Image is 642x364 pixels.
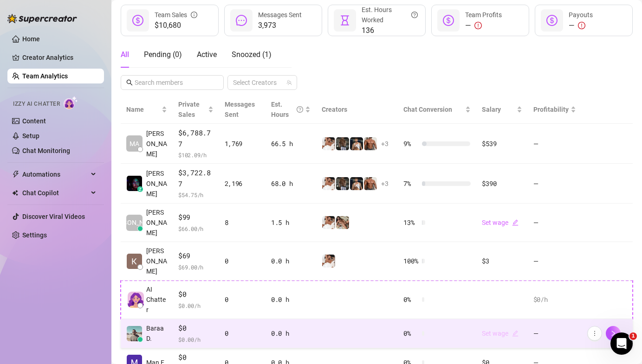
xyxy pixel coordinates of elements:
p: Hi [PERSON_NAME] 👋 [19,66,167,97]
div: $539 [482,139,522,149]
span: Team Profits [465,11,502,19]
div: 68.0 h [271,179,311,189]
span: Messages Sent [258,11,302,19]
div: All [121,49,129,60]
a: Set wageedit [482,330,519,337]
a: Creator Analytics [22,50,97,65]
img: Giselle avatar [22,147,33,159]
span: Snoozed ( 1 ) [232,50,272,59]
td: — [528,164,582,204]
img: Chat Copilot [12,190,18,196]
span: Salary [482,106,501,113]
span: $ 0.00 /h [178,335,214,344]
img: Ella avatar [18,155,29,166]
span: News [154,302,171,308]
td: — [528,319,582,348]
img: Jake [322,216,335,229]
span: Messages [54,302,86,308]
span: 7 % [403,179,418,189]
span: $ 0.00 /h [178,301,214,310]
span: $3,722.87 [178,167,214,189]
a: Chat Monitoring [22,147,70,154]
span: 3,973 [258,20,302,31]
span: 0 % [403,328,418,338]
span: + 3 [381,139,389,149]
div: 0.0 h [271,328,311,338]
span: 13 % [403,217,418,228]
span: Messages Sent [225,101,255,118]
button: News [139,279,186,316]
div: 0 [225,256,260,266]
span: $ 54.75 /h [178,190,214,199]
a: Content [22,117,46,125]
td: — [528,242,582,281]
img: Jake [322,137,335,150]
span: edit [512,219,519,226]
img: Kim Jamison [127,254,142,269]
div: — [569,20,593,31]
span: $ 66.00 /h [178,224,214,233]
div: N [26,155,37,166]
div: Close [160,15,176,32]
div: $390 [482,179,522,189]
img: izzy-ai-chatter-avatar-DDCN_rTZ.svg [128,292,144,308]
span: $ 69.00 /h [178,262,214,272]
div: 66.5 h [271,139,311,149]
div: 1.5 h [271,217,311,228]
span: edit [512,330,519,337]
span: 1 [629,332,637,340]
span: $0 [178,323,214,334]
span: 9 % [403,139,418,149]
div: Recent messageGiselle avatarElla avatarNWhat's the email address of the affected person? If this ... [9,125,176,173]
button: Find a time [19,239,167,258]
span: [PERSON_NAME] [146,128,167,159]
img: Jake [322,255,335,268]
span: $ 102.09 /h [178,150,214,160]
div: 8 [225,217,260,228]
img: Chris [350,137,363,150]
img: iceman_jb [336,177,349,190]
p: How can we help? [19,97,167,113]
span: AI Chatter [146,284,167,315]
span: Chat Copilot [22,185,88,200]
div: Profile image for Nir [135,15,153,33]
span: [PERSON_NAME] [146,207,167,238]
img: logo [19,19,81,31]
span: exclamation-circle [578,22,585,29]
div: Send us a message [19,186,155,196]
img: Profile image for Giselle [117,15,136,33]
span: + 3 [381,179,389,189]
div: Team Sales [155,10,197,20]
div: Est. Hours [271,99,303,120]
input: Search members [135,77,211,88]
a: Set wageedit [482,219,519,226]
iframe: Intercom live chat [610,332,633,355]
img: logo-BBDzfeDw.svg [7,14,77,23]
img: iceman_jb [336,137,349,150]
span: question-circle [297,99,303,120]
img: Baraa Dacca [127,326,142,341]
span: $0 [178,352,214,363]
span: message [236,15,247,26]
span: [PERSON_NAME] [110,217,159,228]
div: Send us a messageWe typically reply in a few hours [9,178,176,213]
span: info-circle [191,10,197,20]
span: search [126,79,133,86]
div: 0 [225,294,260,305]
span: more [591,330,598,337]
img: Jake [322,177,335,190]
span: right [610,330,616,337]
span: Profitability [533,106,569,113]
img: AI Chatter [64,96,78,109]
img: Profile image for Ella [99,15,118,33]
span: Izzy AI Chatter [13,100,60,109]
div: Pending ( 0 ) [144,49,182,60]
span: dollar-circle [443,15,454,26]
div: $0 /h [533,294,576,305]
span: Private Sales [178,101,200,118]
span: Help [109,302,123,308]
span: team [286,80,292,85]
span: question-circle [411,5,418,25]
span: exclamation-circle [474,22,482,29]
img: David [364,137,377,150]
